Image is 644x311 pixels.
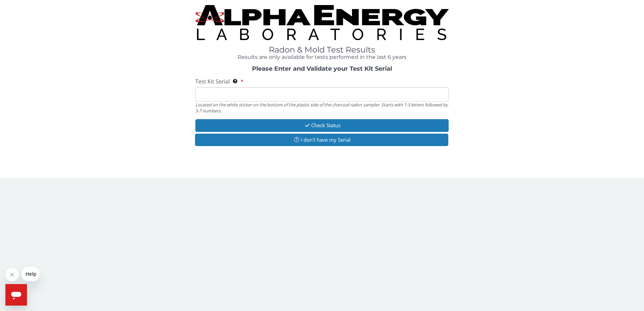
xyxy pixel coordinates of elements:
[195,119,449,132] button: Check Status
[195,45,449,54] h1: Radon & Mold Test Results
[195,78,230,85] span: Test Kit Serial
[195,102,449,114] div: Located on the white sticker on the bottom of the plastic side of the charcoal radon sampler. Sta...
[22,267,39,281] iframe: Message from company
[252,65,392,72] strong: Please Enter and Validate your Test Kit Serial
[195,134,449,146] button: I don't have my Serial
[195,5,449,40] img: TightCrop.jpg
[5,268,19,281] iframe: Close message
[195,54,449,60] h4: Results are only available for tests performed in the last 6 years
[5,284,27,306] iframe: Button to launch messaging window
